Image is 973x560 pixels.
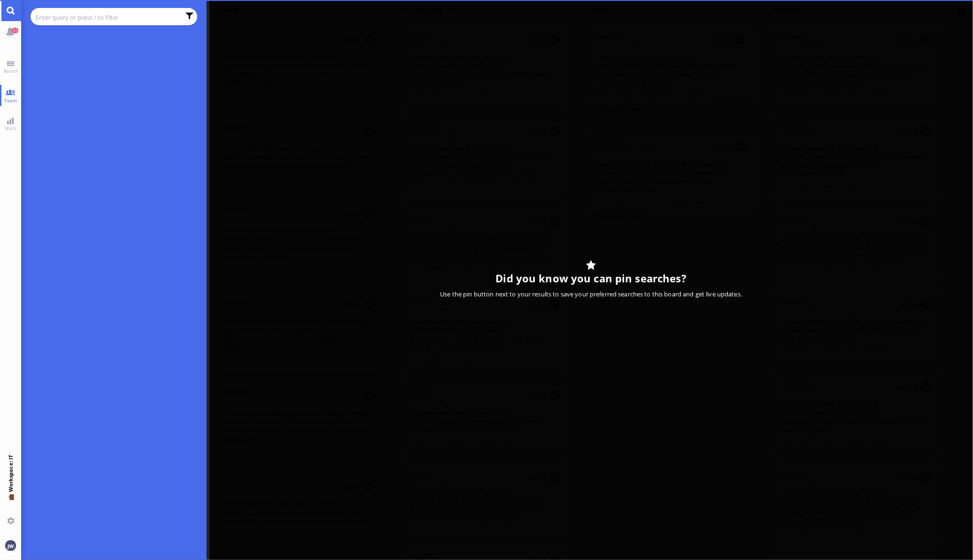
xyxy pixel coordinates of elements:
[12,28,18,33] span: 31
[2,125,19,131] span: Stats
[2,97,20,104] span: Team
[36,12,180,23] input: Enter query or press / to filter
[1,68,20,74] span: Board
[5,540,15,551] img: You
[7,492,14,514] span: 💼 Workspace: IT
